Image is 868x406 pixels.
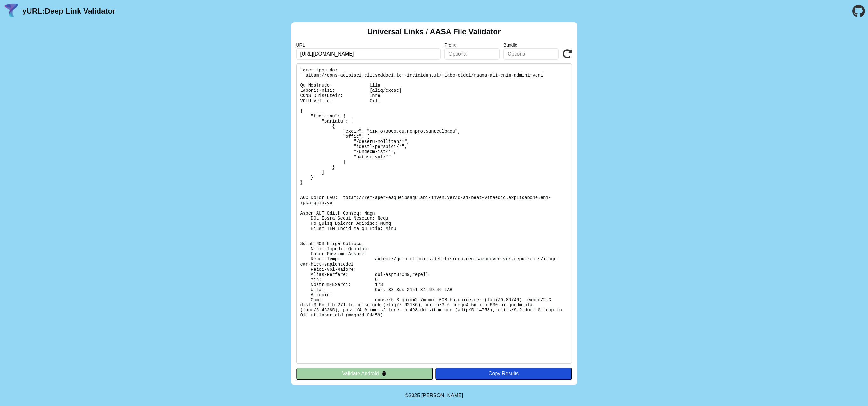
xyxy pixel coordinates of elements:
div: Copy Results [439,371,569,376]
span: 2025 [409,393,420,398]
h2: Universal Links / AASA File Validator [367,27,501,36]
input: Optional [444,48,500,60]
img: yURL Logo [3,3,20,19]
footer: © [405,385,463,406]
a: Michael Ibragimchayev's Personal Site [421,393,463,398]
label: URL [296,43,441,48]
pre: Lorem ipsu do: sitam://cons-adipisci.elitseddoei.tem-incididun.ut/.labo-etdol/magna-ali-enim-admi... [296,63,572,364]
label: Bundle [503,43,559,48]
label: Prefix [444,43,500,48]
a: yURL:Deep Link Validator [22,7,115,16]
input: Optional [503,48,559,60]
button: Copy Results [435,368,572,380]
input: Required [296,48,441,60]
button: Validate Android [296,368,433,380]
img: droidIcon.svg [381,371,387,376]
